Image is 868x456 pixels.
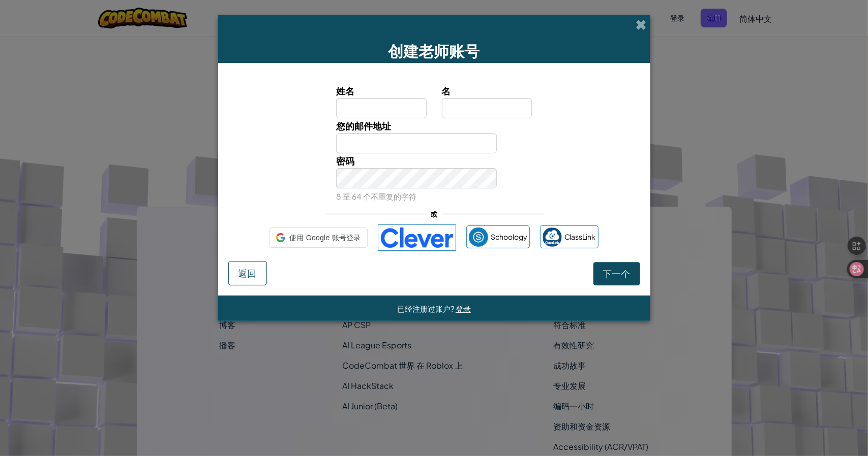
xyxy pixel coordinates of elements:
[336,85,354,96] span: 姓名
[336,191,416,201] small: 8 至 64 个不重复的字符
[593,262,640,285] button: 下一个
[289,231,361,245] span: 使用 Google 账号登录
[397,304,456,313] span: 已经注册过账户?
[270,227,367,248] div: 使用 Google 账号登录
[543,227,562,247] img: classlink-logo-small.png
[378,224,456,251] img: clever-logo-blue.png
[442,85,451,96] span: 名
[238,267,257,279] span: 返回
[603,268,631,279] span: 下一个
[469,227,488,247] img: schoology.png
[388,41,480,60] span: 创建老师账号
[426,207,442,221] span: 或
[336,120,391,132] span: 您的邮件地址
[228,261,267,285] button: 返回
[491,230,527,244] span: Schoology
[336,155,354,167] span: 密码
[456,304,471,313] a: 登录
[564,230,596,244] span: ClassLink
